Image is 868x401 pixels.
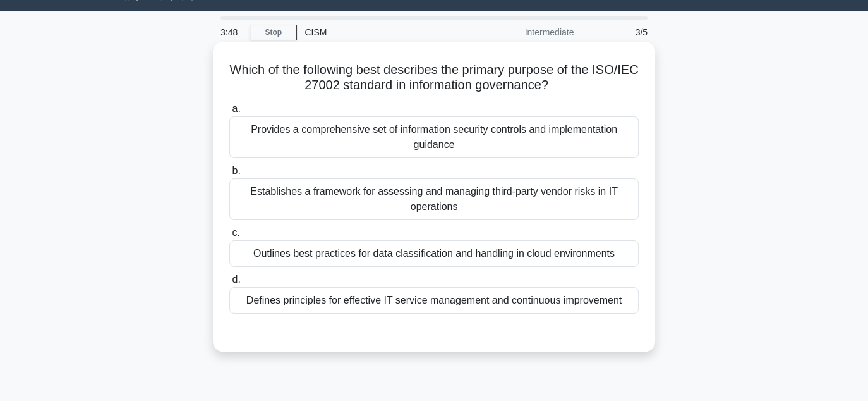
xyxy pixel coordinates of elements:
[250,25,297,40] a: Stop
[232,274,240,285] span: d.
[232,227,239,238] span: c.
[297,20,471,45] div: CISM
[229,178,639,220] div: Establishes a framework for assessing and managing third-party vendor risks in IT operations
[229,116,639,158] div: Provides a comprehensive set of information security controls and implementation guidance
[581,20,655,45] div: 3/5
[232,103,240,114] span: a.
[471,20,581,45] div: Intermediate
[229,287,639,314] div: Defines principles for effective IT service management and continuous improvement
[232,165,240,176] span: b.
[228,62,640,94] h5: Which of the following best describes the primary purpose of the ISO/IEC 27002 standard in inform...
[229,240,639,267] div: Outlines best practices for data classification and handling in cloud environments
[213,20,250,45] div: 3:48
